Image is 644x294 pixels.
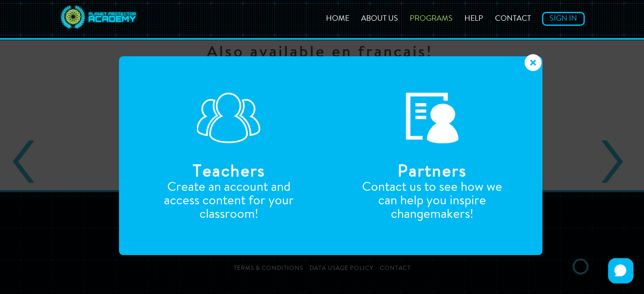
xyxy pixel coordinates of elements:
[60,4,138,30] img: Planet Protector Logo desktop
[406,93,458,143] img: monitor-icon
[149,181,310,206] p: Create an account and access content for your classroom!
[398,164,467,181] a: Partners
[405,15,458,23] a: Programs
[321,15,354,23] a: Home
[542,12,585,26] a: Sign In
[606,256,636,286] iframe: HelpCrunch
[459,15,488,23] a: Help
[352,181,513,206] p: Contact us to see how we can help you inspire changemakers!
[356,15,403,23] a: About Us
[193,164,265,181] a: Teachers
[197,93,261,143] img: monitor-icon
[490,15,536,23] a: Contact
